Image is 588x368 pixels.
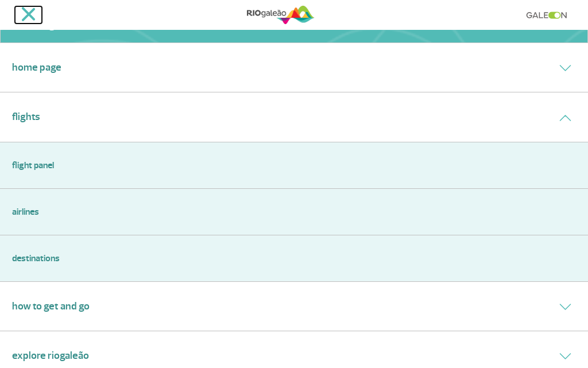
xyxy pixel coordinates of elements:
a: Flight panel [12,158,576,172]
a: Home Page [12,60,61,75]
a: How to get and go [12,299,90,314]
a: Explore RIOgaleão [12,348,89,363]
a: Destinations [12,251,576,265]
a: Flights [12,109,40,125]
a: Airlines [12,205,576,219]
